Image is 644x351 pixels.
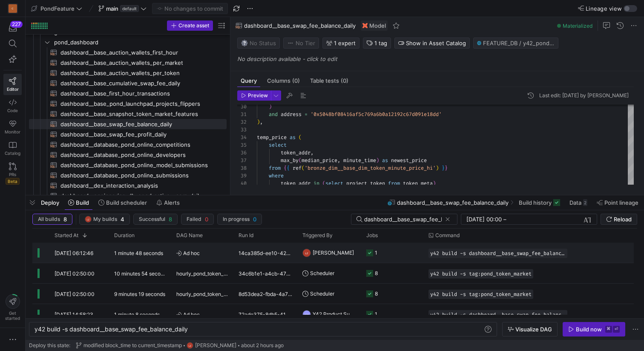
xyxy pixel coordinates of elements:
[3,116,22,138] a: Monitor
[29,180,227,191] a: dashboard__dex_interaction_analysis​​​​​​​​​​
[10,21,23,28] div: 227
[334,40,356,46] span: 1 expert
[302,249,311,257] div: LZ
[369,22,386,29] span: Model
[120,5,139,12] span: default
[83,342,182,348] span: modified block_time to current_timestamp
[299,134,302,141] span: (
[29,150,227,160] div: Press SPACE to select this row.
[96,3,149,14] button: maindefault
[29,99,227,109] a: dashboard__base_pond_launchpad_projects_flippers​​​​​​​​​​
[29,170,227,180] a: dashboard__database_pond_online_submissions​​​​​​​​​​
[32,243,635,263] div: Press SPACE to select this row.
[237,157,247,164] div: 37
[60,171,217,180] span: dashboard__database_pond_online_submissions​​​​​​​​​​
[7,108,18,113] span: Code
[435,232,460,238] span: Command
[302,165,305,171] span: (
[374,40,387,46] span: 1 tag
[29,170,227,180] div: Press SPACE to select this row.
[9,172,16,177] span: PRs
[55,291,95,297] span: [DATE] 02:50:00
[539,93,629,99] div: Last edit: [DATE] by [PERSON_NAME]
[341,78,348,84] span: (0)
[576,326,602,333] div: Build now
[164,199,180,206] span: Alerts
[403,180,433,187] span: token_meta
[366,232,378,238] span: Jobs
[292,78,300,84] span: (0)
[60,48,217,58] span: dashboard__base_auction_wallets_first_hour​​​​​​​​​​
[176,264,228,284] span: hourly_pond_token_market
[605,326,612,333] kbd: ⌘
[281,180,310,187] span: token_addr
[466,216,502,223] input: Start datetime
[176,243,228,263] span: Ad hoc
[3,138,22,159] a: Catalog
[139,216,165,222] span: Successful
[76,199,89,206] span: Build
[248,93,268,99] span: Preview
[299,157,302,164] span: (
[281,157,299,164] span: max_by
[114,270,169,277] y42-duration: 10 minutes 54 seconds
[613,326,620,333] kbd: ⏎
[29,119,227,129] div: Press SPACE to select this row.
[241,40,276,46] span: No Status
[29,47,227,58] div: Press SPACE to select this row.
[430,291,532,297] span: y42 build -s tag:pond_token_market
[269,142,287,148] span: select
[32,304,635,325] div: Press SPACE to select this row.
[3,291,22,324] button: Getstarted
[375,263,378,283] div: 8
[237,133,247,141] div: 34
[32,284,635,304] div: Press SPACE to select this row.
[32,263,635,284] div: Press SPACE to select this row.
[114,291,165,297] y42-duration: 9 minutes 19 seconds
[281,149,310,156] span: token_addr
[195,342,236,348] span: [PERSON_NAME]
[269,172,284,179] span: where
[29,37,227,47] div: Press SPACE to select this row.
[302,310,311,319] div: YPS
[394,38,470,49] button: Show in Asset Catalog
[281,111,302,118] span: address
[205,216,208,223] span: 0
[29,191,227,201] a: dashboard__engineering_db_pond_active_users_daily​​​​​​​​​​
[237,180,247,187] div: 40
[322,38,359,49] button: 1 expert
[176,305,228,325] span: Ad hoc
[519,199,552,206] span: Build history
[436,165,439,171] span: )
[38,216,60,222] span: All builds
[391,157,427,164] span: newest_price
[233,284,297,304] div: 8d53dea2-fbda-4a70-b49f-a1031c868c8e
[9,4,17,13] div: C
[60,68,217,78] span: dashboard__base_auction_wallets_per_token​​​​​​​​​​
[29,47,227,58] a: dashboard__base_auction_wallets_first_hour​​​​​​​​​​
[54,38,225,47] span: pond_dashboard
[305,165,436,171] span: 'bronze_dim__base_dim_token_minute_price_hi'
[430,250,566,256] span: y42 build -s dashboard__base_swap_fee_balance_daily
[257,119,260,125] span: )
[287,165,290,171] span: {
[55,250,93,256] span: [DATE] 06:12:46
[586,5,622,12] span: Lineage view
[29,150,227,160] a: dashboard__database_pond_online_developers​​​​​​​​​​
[29,68,227,78] div: Press SPACE to select this row.
[302,232,333,238] span: Triggered By
[430,312,566,318] span: y42 build -s dashboard__base_swap_fee_balance_daily
[483,40,555,46] span: FEATURE_DB / y42_pondfeature_main / DASHBOARD__BASE_SWAP_FEE_BALANCE_DAILY
[223,216,250,222] span: In progress
[237,149,247,157] div: 36
[302,157,337,164] span: median_price
[29,119,227,129] a: dashboard__base_swap_fee_balance_daily​​​​​​​​​​
[233,243,297,263] div: 14ca385d-ee10-427a-a16e-b5a0d0344bfe
[169,216,172,223] span: 8
[269,111,278,118] span: and
[32,214,72,225] button: All builds8
[375,284,378,304] div: 8
[29,342,70,348] span: Deploy this state:
[614,216,632,223] span: Reload
[29,129,227,139] a: dashboard__base_swap_fee_profit_daily​​​​​​​​​​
